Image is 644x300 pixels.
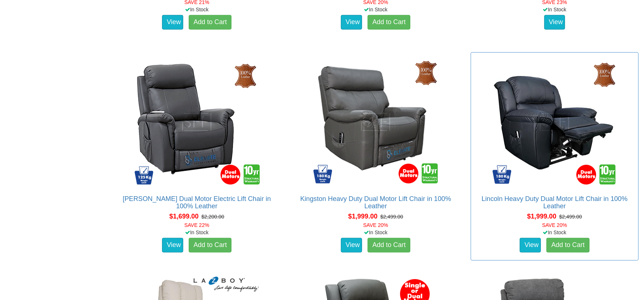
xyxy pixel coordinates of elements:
[202,214,224,220] del: $2,200.00
[527,213,556,220] span: $1,999.00
[111,229,282,236] div: In Stock
[123,195,271,210] a: [PERSON_NAME] Dual Motor Electric Lift Chair in 100% Leather
[341,238,362,252] a: View
[380,214,403,220] del: $2,499.00
[489,56,620,188] img: Lincoln Heavy Duty Dual Motor Lift Chair in 100% Leather
[300,195,451,210] a: Kingston Heavy Duty Dual Motor Lift Chair in 100% Leather
[546,238,589,252] a: Add to Cart
[341,15,362,30] a: View
[310,56,441,188] img: Kingston Heavy Duty Dual Motor Lift Chair in 100% Leather
[520,238,541,252] a: View
[469,229,640,236] div: In Stock
[290,229,461,236] div: In Stock
[290,6,461,13] div: In Stock
[544,15,565,30] a: View
[189,238,231,252] a: Add to Cart
[111,6,282,13] div: In Stock
[368,238,410,252] a: Add to Cart
[189,15,231,30] a: Add to Cart
[542,222,567,228] font: SAVE 20%
[368,15,410,30] a: Add to Cart
[348,213,377,220] span: $1,999.00
[559,214,582,220] del: $2,499.00
[131,56,263,188] img: Dalton Dual Motor Electric Lift Chair in 100% Leather
[482,195,628,210] a: Lincoln Heavy Duty Dual Motor Lift Chair in 100% Leather
[469,6,640,13] div: In Stock
[363,222,388,228] font: SAVE 20%
[169,213,199,220] span: $1,699.00
[162,238,183,252] a: View
[162,15,183,30] a: View
[184,222,209,228] font: SAVE 22%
